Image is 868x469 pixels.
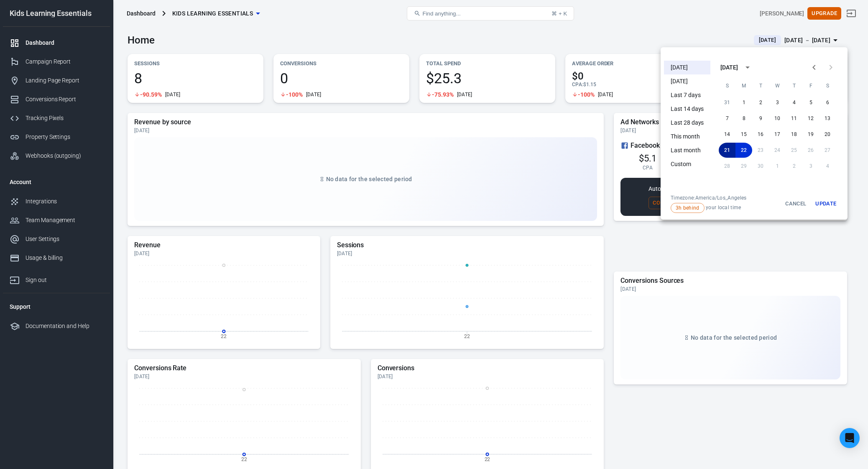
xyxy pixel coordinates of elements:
[740,60,755,74] button: calendar view is open, switch to year view
[664,88,710,102] li: Last 7 days
[819,111,836,126] button: 13
[782,195,809,213] button: Cancel
[664,130,710,144] li: This month
[735,111,752,126] button: 8
[786,95,802,110] button: 4
[720,77,735,94] span: Sunday
[664,74,710,88] li: [DATE]
[671,195,746,201] div: Timezone: America/Los_Angeles
[752,95,769,110] button: 2
[786,111,802,126] button: 11
[664,102,710,116] li: Last 14 days
[769,95,786,110] button: 3
[819,95,836,110] button: 6
[769,127,786,142] button: 17
[735,95,752,110] button: 1
[803,77,818,94] span: Friday
[786,77,802,94] span: Thursday
[664,157,710,171] li: Custom
[664,61,710,74] li: [DATE]
[820,77,835,94] span: Saturday
[719,111,735,126] button: 7
[769,111,786,126] button: 10
[806,59,822,76] button: Previous month
[671,203,746,213] span: your local time
[736,77,751,94] span: Monday
[720,63,738,72] div: [DATE]
[786,127,802,142] button: 18
[719,143,735,158] button: 21
[802,127,819,142] button: 19
[819,127,836,142] button: 20
[735,127,752,142] button: 15
[770,77,785,94] span: Wednesday
[664,116,710,130] li: Last 28 days
[802,95,819,110] button: 5
[735,143,752,158] button: 22
[719,127,735,142] button: 14
[752,127,769,142] button: 16
[752,111,769,126] button: 9
[802,111,819,126] button: 12
[812,195,839,213] button: Update
[753,77,768,94] span: Tuesday
[840,428,860,448] div: Open Intercom Messenger
[673,204,702,212] span: 3h behind
[719,95,735,110] button: 31
[664,144,710,157] li: Last month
